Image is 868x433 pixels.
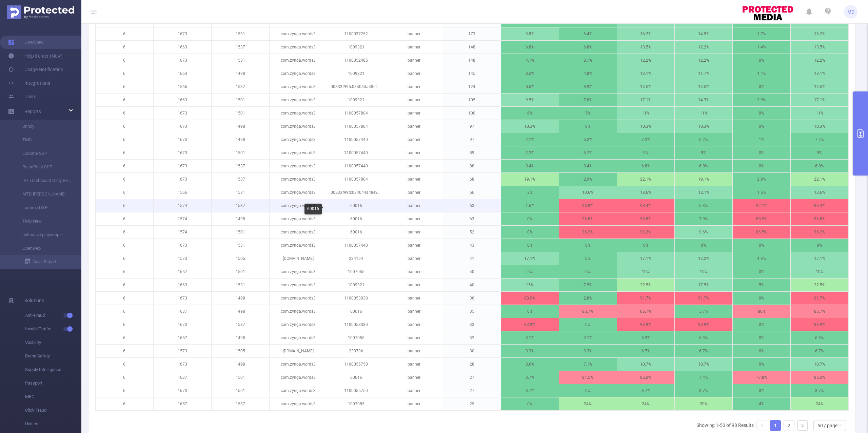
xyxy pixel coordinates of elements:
p: 16.2% [617,27,675,40]
p: 11% [617,107,675,120]
p: 4.9% [733,252,790,265]
p: 3.4% [501,160,559,172]
p: 10% [791,265,848,278]
p: 6 [96,41,153,54]
a: pubnative playsimple [14,228,73,242]
a: Unruly [14,120,73,133]
p: 145 [443,67,501,80]
p: 0% [733,80,790,93]
p: 10.6% [559,186,617,199]
p: 1505 [212,252,269,265]
p: 1531 [212,279,269,291]
p: 1673 [154,146,211,159]
p: 6 [96,239,153,252]
p: 6 [96,94,153,106]
li: Next Page [797,420,808,431]
p: 1673 [154,107,211,120]
p: 1673 [154,27,211,40]
p: 105 [443,94,501,106]
p: 6 [96,212,153,225]
p: 1673 [154,160,211,172]
p: 1537 [212,41,269,54]
p: 17.1% [791,252,848,265]
p: 1100057440 [327,160,385,172]
p: banner [385,199,443,212]
p: 7.2% [791,133,848,146]
p: com.zynga.words3 [270,186,327,199]
p: 9% [675,146,732,159]
p: 96.2% [791,226,848,239]
p: 60016 [327,212,385,225]
p: 8.3% [501,67,559,80]
p: 10% [617,265,675,278]
span: Unified [25,417,81,431]
i: icon: left [760,424,764,428]
p: 1537 [212,80,269,93]
p: 88 [443,160,501,172]
p: 6.8% [675,160,732,172]
p: 10.3% [675,120,732,133]
p: 2.1% [501,133,559,146]
p: 13.1% [617,67,675,80]
p: 1498 [212,212,269,225]
p: 14.5% [791,80,848,93]
p: 97 [443,133,501,146]
p: banner [385,27,443,40]
p: 97 [443,120,501,133]
i: icon: right [801,424,805,428]
p: 0% [733,120,790,133]
p: 148 [443,41,501,54]
a: PulsePoint SSP [14,160,73,174]
p: 8.1% [559,54,617,67]
p: 1% [733,133,790,146]
p: 1100057440 [327,146,385,159]
span: Supply Intelligence [25,363,81,376]
p: 43 [443,239,501,252]
p: 6 [96,27,153,40]
p: 6 [96,279,153,291]
p: 2.9% [733,94,790,106]
p: 12.2% [675,252,732,265]
p: 0% [559,239,617,252]
p: 1100037252 [327,27,385,40]
p: 12.2% [791,54,848,67]
p: 124 [443,80,501,93]
p: 0% [733,239,790,252]
p: 63 [443,212,501,225]
p: 9.5% [501,94,559,106]
p: 6.3% [675,199,732,212]
p: 60016 [327,226,385,239]
p: 1498 [212,120,269,133]
p: 1.7% [733,27,790,40]
p: 1566 [154,186,211,199]
a: Integrations [8,76,50,90]
p: com.zynga.words3 [270,120,327,133]
p: 63 [443,199,501,212]
p: 13.6% [791,186,848,199]
p: 1100052485 [327,54,385,67]
p: 6 [96,120,153,133]
p: 13.5% [617,41,675,54]
p: 6 [96,80,153,93]
span: Brand Safety [25,349,81,363]
p: com.zynga.words3 [270,199,327,212]
p: com.zynga.words3 [270,133,327,146]
div: 60016 [304,204,322,214]
p: 6 [96,160,153,172]
p: 6% [501,107,559,120]
a: Reports [24,105,41,118]
p: 1501 [212,107,269,120]
p: 1.6% [501,199,559,212]
p: 1566 [154,80,211,93]
p: 1009321 [327,94,385,106]
p: 10.3% [617,120,675,133]
a: Usage Notification [8,63,63,76]
a: IVT Dashboard Daily Report [14,174,73,187]
p: 0% [733,160,790,172]
p: 1007055 [327,265,385,278]
p: banner [385,107,443,120]
p: 1531 [212,239,269,252]
p: 1531 [212,54,269,67]
p: 9% [791,146,848,159]
p: 17.1% [501,252,559,265]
